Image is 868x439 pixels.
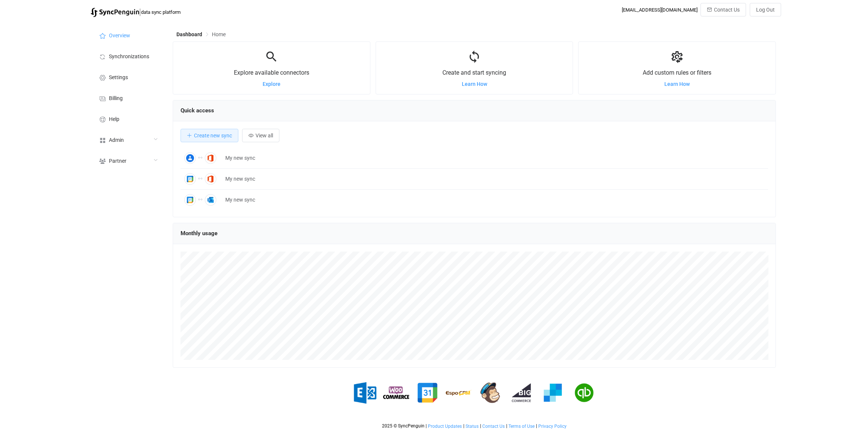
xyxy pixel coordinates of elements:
img: google.png [414,380,441,406]
button: Create new sync [181,129,238,142]
span: | [139,7,141,17]
span: Synchronizations [109,54,149,60]
a: Learn How [462,81,487,87]
span: Partner [109,158,126,164]
button: Log Out [750,3,781,16]
button: View all [242,129,279,142]
a: Privacy Policy [538,424,567,429]
span: Admin [109,137,124,143]
span: Create and start syncing [442,69,506,76]
img: big-commerce.png [508,380,535,406]
span: Help [109,116,119,122]
div: [EMAIL_ADDRESS][DOMAIN_NAME] [622,7,698,13]
span: View all [256,133,273,138]
a: Explore [263,81,281,87]
span: Terms of Use [508,424,535,429]
span: Contact Us [714,7,740,13]
span: | [463,423,464,429]
a: Terms of Use [508,424,535,429]
span: | [536,423,537,429]
span: | [506,423,507,429]
span: Dashboard [176,31,202,37]
span: Settings [109,75,128,81]
a: Synchronizations [91,46,165,66]
img: espo-crm.png [446,380,472,406]
span: Monthly usage [181,230,217,237]
span: Privacy Policy [538,424,567,429]
img: exchange.png [352,380,378,406]
a: |data sync platform [91,7,181,17]
span: Create new sync [194,133,232,138]
a: Status [465,424,479,429]
a: Contact Us [482,424,505,429]
a: Help [91,108,165,129]
a: Product Updates [427,424,462,429]
span: Add custom rules or filters [643,69,711,76]
a: Overview [91,25,165,46]
span: Home [212,31,226,37]
a: Learn How [664,81,690,87]
img: quickbooks.png [571,380,597,406]
span: 2025 © SyncPenguin [382,423,424,429]
span: | [480,423,481,429]
img: mailchimp.png [477,380,503,406]
img: sendgrid.png [540,380,566,406]
span: | [426,423,427,429]
span: Explore available connectors [234,69,309,76]
span: Billing [109,96,123,102]
span: Contact Us [482,424,505,429]
span: Quick access [181,107,214,114]
div: Breadcrumb [176,32,226,37]
button: Contact Us [701,3,746,16]
a: Settings [91,66,165,87]
img: syncpenguin.svg [91,8,139,17]
span: Log Out [756,7,775,13]
img: woo-commerce.png [383,380,409,406]
a: Billing [91,87,165,108]
span: data sync platform [141,9,181,15]
span: Overview [109,33,130,39]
